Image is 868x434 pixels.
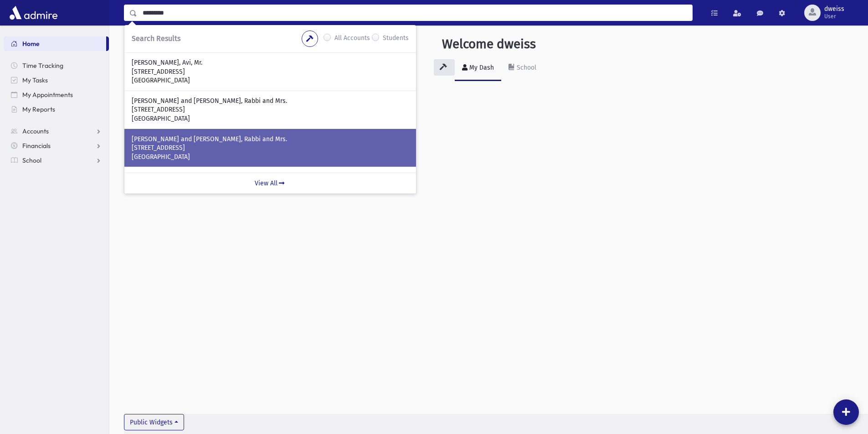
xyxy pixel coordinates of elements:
label: Students [383,33,409,44]
span: Search Results [132,34,180,43]
span: Time Tracking [22,61,63,70]
p: [STREET_ADDRESS] [132,67,409,77]
span: Home [22,40,40,48]
input: Search [137,5,692,21]
div: School [515,64,536,71]
button: Public Widgets [124,414,184,430]
p: [STREET_ADDRESS] [132,143,409,153]
a: My Reports [4,102,109,117]
a: School [501,56,544,81]
span: Financials [22,142,51,150]
p: [PERSON_NAME] and [PERSON_NAME], Rabbi and Mrs. [132,135,409,144]
span: My Reports [22,105,55,113]
p: [GEOGRAPHIC_DATA] [132,114,409,123]
a: View All [124,173,416,194]
p: [GEOGRAPHIC_DATA] [132,76,409,85]
p: [STREET_ADDRESS] [132,105,409,114]
span: User [824,13,844,20]
h3: Welcome dweiss [442,36,536,52]
a: My Appointments [4,87,109,102]
a: School [4,153,109,168]
label: All Accounts [334,33,370,44]
span: My Tasks [22,76,48,84]
p: [GEOGRAPHIC_DATA] [132,153,409,162]
img: AdmirePro [7,4,60,22]
a: Home [4,36,106,51]
div: My Dash [467,64,494,71]
span: My Appointments [22,91,73,99]
a: Time Tracking [4,58,109,73]
a: My Tasks [4,73,109,87]
p: [PERSON_NAME] and [PERSON_NAME], Rabbi and Mrs. [132,97,409,106]
a: Accounts [4,124,109,138]
span: Accounts [22,127,49,135]
a: My Dash [455,56,501,81]
p: [PERSON_NAME], Avi, Mr. [132,58,409,67]
span: dweiss [824,5,844,13]
a: Financials [4,138,109,153]
span: School [22,156,41,164]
